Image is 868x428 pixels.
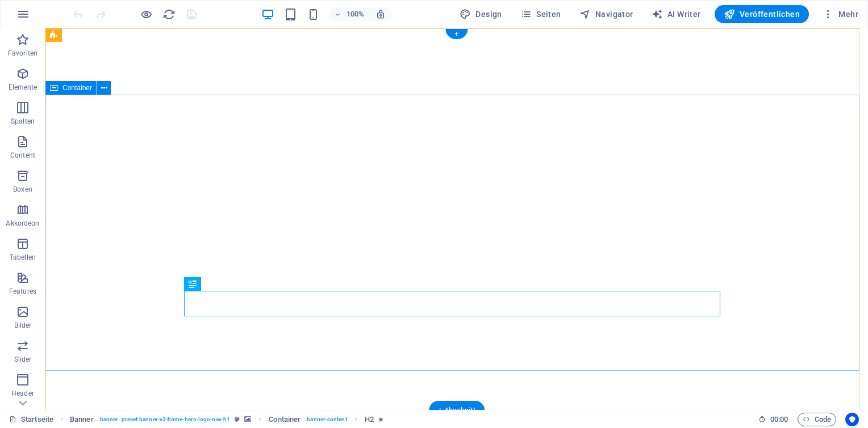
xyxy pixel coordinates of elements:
p: Content [10,151,35,160]
i: Bei Größenänderung Zoomstufe automatisch an das gewählte Gerät anpassen. [375,9,386,19]
span: Klick zum Auswählen. Doppelklick zum Bearbeiten [70,413,94,426]
p: Akkordeon [6,219,39,228]
span: . banner-content [305,413,347,426]
button: Klicke hier, um den Vorschau-Modus zu verlassen [139,7,153,21]
p: Slider [14,355,32,364]
span: Navigator [579,9,633,20]
i: Seite neu laden [162,8,176,21]
span: Container [62,84,92,91]
a: Klick, um Auswahl aufzuheben. Doppelklick öffnet Seitenverwaltung [9,413,53,426]
span: Design [460,9,502,20]
h6: Session-Zeit [758,413,788,426]
span: Seiten [520,9,561,20]
span: Klick zum Auswählen. Doppelklick zum Bearbeiten [269,413,301,426]
div: + [445,29,468,39]
div: Design (Strg+Alt+Y) [455,5,507,23]
span: Mehr [823,9,858,20]
button: 100% [329,7,369,21]
i: Element enthält eine Animation [378,416,383,422]
button: AI Writer [647,5,706,23]
p: Spalten [11,117,35,126]
p: Features [9,287,36,296]
span: Code [803,413,831,426]
span: . banner .preset-banner-v3-home-hero-logo-nav-h1 [98,413,230,426]
button: Navigator [575,5,638,23]
p: Bilder [14,321,32,330]
span: Klick zum Auswählen. Doppelklick zum Bearbeiten [365,413,374,426]
button: reload [162,7,176,21]
span: Veröffentlichen [724,9,800,20]
button: Veröffentlichen [715,5,809,23]
nav: breadcrumb [70,413,383,426]
button: Design [455,5,507,23]
p: Tabellen [10,253,36,262]
button: Seiten [516,5,566,23]
p: Header [11,389,34,398]
p: Elemente [9,83,37,92]
h6: 100% [346,7,364,21]
span: AI Writer [652,9,701,20]
i: Element verfügt über einen Hintergrund [244,416,251,422]
button: Mehr [818,5,863,23]
button: Usercentrics [845,413,859,426]
span: : [778,415,780,423]
p: Boxen [13,185,32,194]
div: + Abschnitt [429,401,485,420]
button: Code [798,413,836,426]
span: 00 00 [770,413,788,426]
i: Dieses Element ist ein anpassbares Preset [235,416,240,422]
p: Favoriten [8,49,37,58]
